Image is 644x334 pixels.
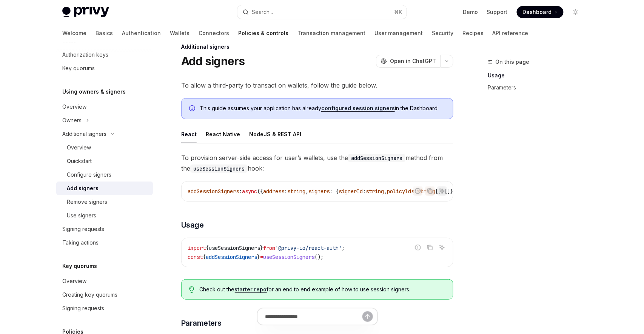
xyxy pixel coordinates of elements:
button: Copy the contents from the code block [425,243,435,252]
button: Copy the contents from the code block [425,186,435,196]
a: Key quorums [56,62,153,75]
button: Report incorrect code [413,243,423,252]
button: Toggle Owners section [56,114,153,127]
span: signers [308,188,330,195]
button: Send message [362,311,373,322]
button: Toggle dark mode [570,6,582,18]
button: Report incorrect code [413,186,423,196]
div: Configure signers [67,170,111,179]
a: Support [487,8,508,16]
span: (); [314,254,324,260]
a: Transaction management [297,24,365,42]
span: useSessionSigners [209,245,260,251]
div: Authorization keys [62,50,108,59]
a: Add signers [56,182,153,195]
a: Basics [96,24,113,42]
span: { [206,245,209,251]
input: Ask a question... [265,308,362,325]
div: React Native [206,125,240,143]
span: : { [330,188,339,195]
svg: Info [189,105,197,113]
span: []}[]}) [435,188,456,195]
a: Welcome [62,24,86,42]
button: Toggle Additional signers section [56,127,153,141]
a: configured session signers [321,105,395,112]
span: ; [342,245,345,251]
a: Overview [56,141,153,154]
span: , [384,188,387,195]
a: Authorization keys [56,48,153,62]
span: On this page [496,57,530,66]
span: string [287,188,305,195]
div: Signing requests [62,225,104,234]
span: Check out the for an end to end example of how to use session signers. [200,286,445,293]
h5: Key quorums [62,262,97,271]
div: Creating key quorums [62,290,117,299]
span: signerId [339,188,363,195]
a: Demo [463,8,478,16]
button: Open in ChatGPT [376,55,441,68]
span: address [263,188,284,195]
a: Use signers [56,209,153,222]
div: Remove signers [67,197,107,206]
span: This guide assumes your application has already in the Dashboard. [200,105,445,112]
button: Open search [237,5,407,19]
a: API reference [493,24,528,42]
a: Taking actions [56,236,153,249]
a: Signing requests [56,222,153,236]
span: Dashboard [523,8,552,16]
span: addSessionSigners [206,254,257,260]
a: Creating key quorums [56,288,153,302]
div: Additional signers [181,43,453,51]
div: Signing requests [62,304,104,313]
a: Security [432,24,453,42]
span: ({ [257,188,263,195]
span: from [263,245,275,251]
a: Usage [488,69,588,82]
div: Use signers [67,211,96,220]
div: Search... [252,8,273,17]
span: policyIds [387,188,414,195]
div: Add signers [67,184,99,193]
div: React [181,125,197,143]
a: Policies & controls [238,24,288,42]
span: Open in ChatGPT [390,57,436,65]
code: addSessionSigners [348,154,405,162]
a: Signing requests [56,302,153,315]
a: Wallets [170,24,190,42]
span: = [260,254,263,260]
img: light logo [62,7,109,17]
code: useSessionSigners [190,165,248,173]
a: Authentication [122,24,161,42]
div: Additional signers [62,129,106,139]
div: Quickstart [67,157,92,166]
span: : [239,188,242,195]
h1: Add signers [181,54,245,68]
span: } [260,245,263,251]
a: Recipes [462,24,484,42]
div: NodeJS & REST API [249,125,301,143]
span: Usage [181,220,204,230]
div: Owners [62,116,82,125]
a: Overview [56,100,153,114]
h5: Using owners & signers [62,87,126,96]
span: const [188,254,203,260]
button: Ask AI [437,243,447,252]
a: Dashboard [517,6,564,18]
span: } [257,254,260,260]
span: To provision server-side access for user’s wallets, use the method from the hook: [181,152,453,174]
span: useSessionSigners [263,254,314,260]
a: Parameters [488,82,588,94]
div: Overview [67,143,91,152]
a: Quickstart [56,154,153,168]
a: Configure signers [56,168,153,182]
a: Overview [56,274,153,288]
span: : [284,188,287,195]
span: ⌘ K [394,9,402,15]
span: : [363,188,366,195]
div: Taking actions [62,238,99,247]
span: { [203,254,206,260]
div: Key quorums [62,64,95,73]
a: starter repo [235,286,267,293]
span: To allow a third-party to transact on wallets, follow the guide below. [181,80,453,91]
